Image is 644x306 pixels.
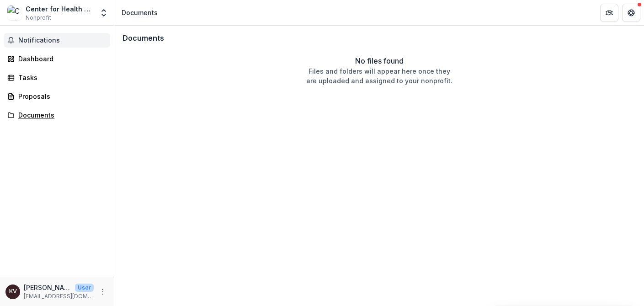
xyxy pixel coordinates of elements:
div: Tasks [18,73,103,82]
button: Get Help [622,4,640,22]
button: Notifications [4,33,110,48]
div: Karen VanLandeghem [9,289,17,295]
a: Dashboard [4,51,110,66]
div: Dashboard [18,54,103,64]
p: Files and folders will appear here once they are uploaded and assigned to your nonprofit. [306,66,452,86]
p: No files found [355,55,404,66]
p: User [75,284,94,292]
button: More [97,286,108,297]
h3: Documents [122,34,164,43]
nav: breadcrumb [118,6,161,19]
div: Documents [122,8,158,17]
div: Center for Health Policy Development [26,4,94,14]
a: Proposals [4,89,110,104]
a: Tasks [4,70,110,85]
span: Nonprofit [26,14,51,22]
div: Proposals [18,91,103,101]
p: [PERSON_NAME] [24,283,71,292]
div: Documents [18,110,103,120]
p: [EMAIL_ADDRESS][DOMAIN_NAME] [24,292,94,301]
button: Partners [600,4,618,22]
a: Documents [4,107,110,123]
span: Notifications [18,37,106,44]
button: Open entity switcher [97,4,110,22]
img: Center for Health Policy Development [7,5,22,20]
